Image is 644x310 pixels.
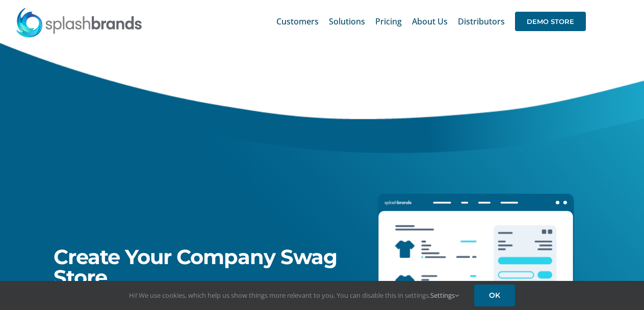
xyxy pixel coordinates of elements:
[430,291,459,300] a: Settings
[458,5,505,38] a: Distributors
[276,17,319,25] span: Customers
[276,5,586,38] nav: Main Menu
[412,17,448,25] span: About Us
[15,7,143,38] img: SplashBrands.com Logo
[276,5,319,38] a: Customers
[329,17,365,25] span: Solutions
[54,244,337,290] span: Create Your Company Swag Store
[375,17,402,25] span: Pricing
[515,12,586,31] span: DEMO STORE
[515,5,586,38] a: DEMO STORE
[474,285,515,306] a: OK
[375,5,402,38] a: Pricing
[458,17,505,25] span: Distributors
[129,291,459,300] span: Hi! We use cookies, which help us show things more relevant to you. You can disable this in setti...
